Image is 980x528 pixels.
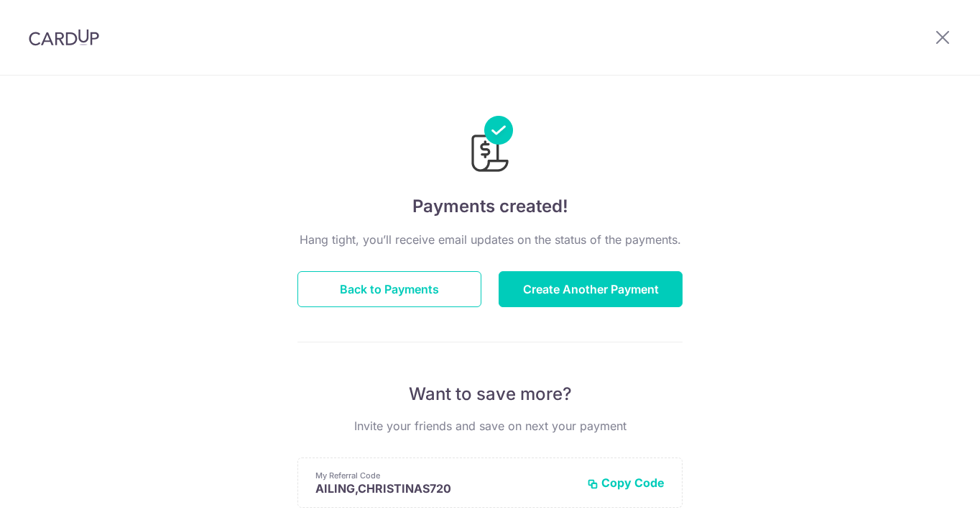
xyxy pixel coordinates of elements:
p: Invite your friends and save on next your payment [297,417,683,434]
p: Want to save more? [297,383,683,406]
p: Hang tight, you’ll receive email updates on the status of the payments. [297,231,683,248]
button: Copy Code [587,475,665,490]
img: Payments [467,116,513,176]
p: My Referral Code [315,470,575,481]
button: Create Another Payment [499,271,683,307]
p: AILING,CHRISTINAS720 [315,481,575,496]
img: CardUp [29,29,99,46]
button: Back to Payments [297,271,481,307]
h4: Payments created! [297,194,683,219]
